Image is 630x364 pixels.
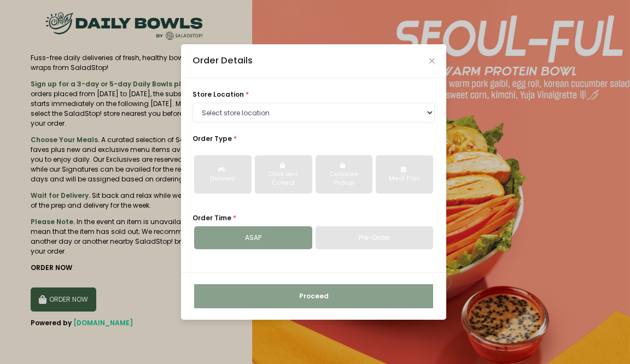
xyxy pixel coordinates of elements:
span: Order Type [192,134,232,143]
div: Order Details [192,54,253,68]
button: Curbside Pickup [316,155,373,193]
button: Meal Plan [376,155,433,193]
div: Delivery [201,174,244,183]
button: Delivery [194,155,252,193]
span: store location [192,90,244,99]
button: Proceed [194,284,433,308]
div: Click and Collect [262,170,305,187]
button: Click and Collect [255,155,312,193]
div: Curbside Pickup [323,170,366,187]
button: Close [429,58,435,64]
div: Meal Plan [383,174,426,183]
span: Order Time [192,213,231,222]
